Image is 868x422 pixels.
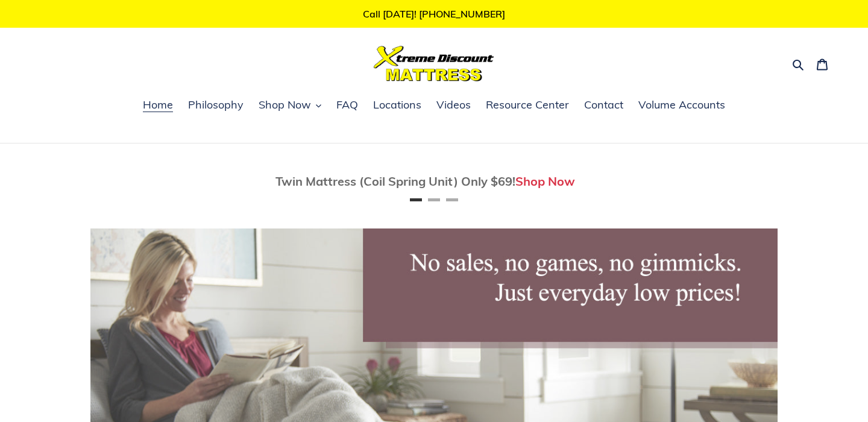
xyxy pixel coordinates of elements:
[367,96,427,115] a: Locations
[330,96,364,115] a: FAQ
[137,96,179,115] a: Home
[480,96,575,115] a: Resource Center
[428,198,440,201] button: Page 2
[584,98,623,112] span: Contact
[259,98,311,112] span: Shop Now
[275,174,515,189] span: Twin Mattress (Coil Spring Unit) Only $69!
[336,98,358,112] span: FAQ
[632,96,731,115] a: Volume Accounts
[436,98,471,112] span: Videos
[374,46,494,81] img: Xtreme Discount Mattress
[515,174,575,189] a: Shop Now
[253,96,327,115] button: Shop Now
[188,98,244,112] span: Philosophy
[410,198,422,201] button: Page 1
[446,198,458,201] button: Page 3
[638,98,725,112] span: Volume Accounts
[373,98,421,112] span: Locations
[430,96,477,115] a: Videos
[143,98,173,112] span: Home
[182,96,250,115] a: Philosophy
[578,96,629,115] a: Contact
[486,98,569,112] span: Resource Center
